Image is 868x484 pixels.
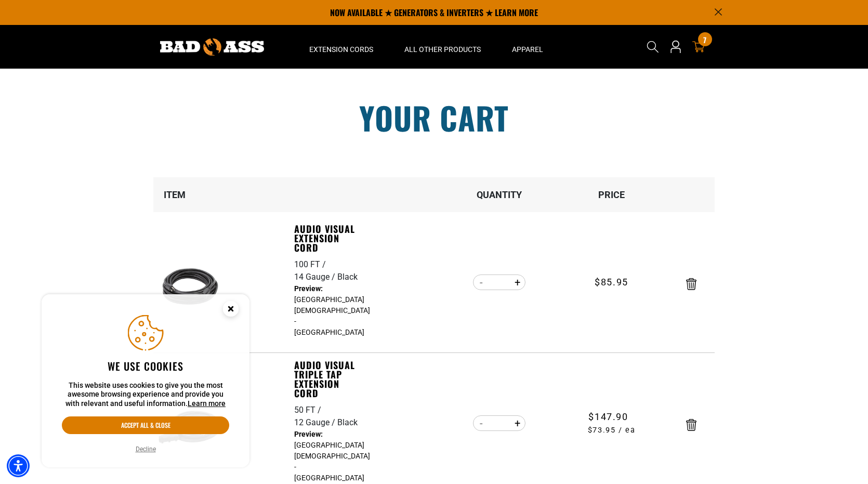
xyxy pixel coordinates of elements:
[294,429,366,483] dd: [GEOGRAPHIC_DATA][DEMOGRAPHIC_DATA] - [GEOGRAPHIC_DATA]
[595,275,628,289] span: $85.95
[556,425,667,436] span: $73.95 / ea
[294,258,328,271] div: 100 FT
[294,404,323,416] div: 50 FT
[404,45,481,54] span: All Other Products
[309,45,373,54] span: Extension Cords
[489,273,509,291] input: Quantity for Audio Visual Extension Cord
[294,224,366,252] a: Audio Visual Extension Cord
[686,421,696,428] a: Remove Audio Visual Triple Tap Extension Cord - 50 FT / 12 Gauge / Black
[188,399,226,408] a: Learn more
[294,283,366,338] dd: [GEOGRAPHIC_DATA][DEMOGRAPHIC_DATA] - [GEOGRAPHIC_DATA]
[153,177,294,212] th: Item
[337,271,358,283] div: Black
[686,280,696,287] a: Remove Audio Visual Extension Cord - 100 FT / 14 Gauge / Black
[443,177,556,212] th: Quantity
[62,359,229,373] h2: We use cookies
[489,414,509,432] input: Quantity for Audio Visual Triple Tap Extension Cord
[337,416,358,429] div: Black
[294,360,366,398] a: Audio Visual Triple Tap Extension Cord
[146,102,722,133] h1: Your cart
[389,25,496,69] summary: All Other Products
[62,416,229,434] button: Accept all & close
[157,254,223,319] img: black
[294,271,337,283] div: 14 Gauge
[512,45,543,54] span: Apparel
[294,416,337,429] div: 12 Gauge
[42,294,249,468] aside: Cookie Consent
[496,25,559,69] summary: Apparel
[703,36,706,44] span: 7
[7,454,30,477] div: Accessibility Menu
[645,38,661,55] summary: Search
[294,25,389,69] summary: Extension Cords
[588,410,628,424] span: $147.90
[133,444,159,454] button: Decline
[160,38,264,56] img: Bad Ass Extension Cords
[62,381,229,409] p: This website uses cookies to give you the most awesome browsing experience and provide you with r...
[556,177,668,212] th: Price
